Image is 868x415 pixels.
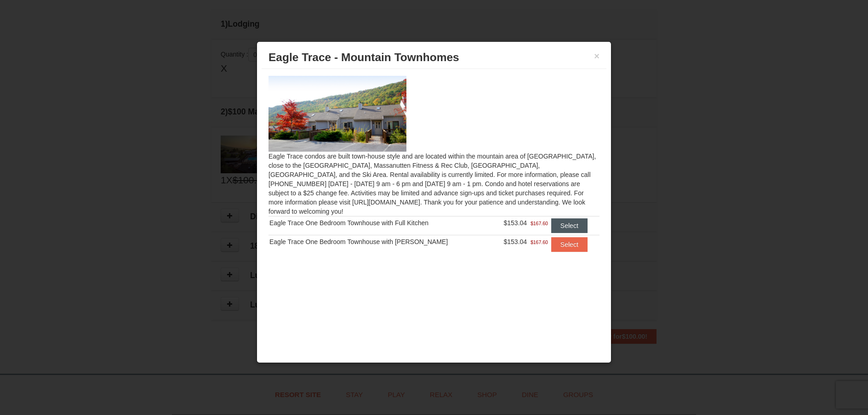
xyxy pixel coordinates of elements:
img: 19218983-1-9b289e55.jpg [268,76,406,151]
button: Select [551,218,588,233]
span: Eagle Trace - Mountain Townhomes [268,51,459,63]
span: $167.60 [531,238,548,247]
span: $153.04 [504,219,527,227]
span: $153.04 [504,238,527,245]
div: Eagle Trace One Bedroom Townhouse with Full Kitchen [269,218,491,227]
div: Eagle Trace One Bedroom Townhouse with [PERSON_NAME] [269,237,491,246]
button: Select [551,237,588,252]
button: × [594,51,600,61]
span: $167.60 [531,219,548,228]
div: Eagle Trace condos are built town-house style and are located within the mountain area of [GEOGRA... [262,69,606,270]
